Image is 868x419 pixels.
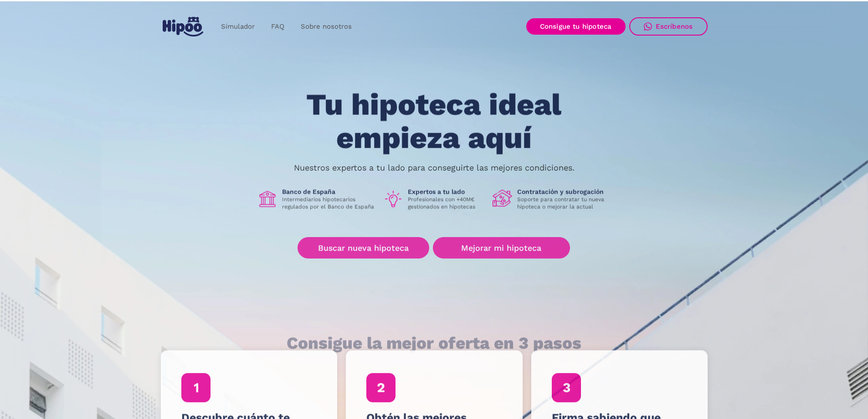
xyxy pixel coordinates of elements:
[629,17,708,36] a: Escríbenos
[408,188,485,196] h1: Expertos a tu lado
[526,18,626,35] a: Consigue tu hipoteca
[263,18,293,36] a: FAQ
[161,13,205,40] a: home
[282,188,376,196] h1: Banco de España
[517,196,611,211] p: Soporte para contratar tu nueva hipoteca o mejorar la actual
[294,164,575,171] p: Nuestros expertos a tu lado para conseguirte las mejores condiciones.
[656,22,693,31] div: Escríbenos
[433,237,570,259] a: Mejorar mi hipoteca
[261,88,606,155] h1: Tu hipoteca ideal empieza aquí
[287,334,581,352] h1: Consigue la mejor oferta en 3 pasos
[517,188,611,196] h1: Contratación y subrogación
[282,196,376,211] p: Intermediarios hipotecarios regulados por el Banco de España
[298,237,429,259] a: Buscar nueva hipoteca
[408,196,485,211] p: Profesionales con +40M€ gestionados en hipotecas
[213,18,263,36] a: Simulador
[293,18,360,36] a: Sobre nosotros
